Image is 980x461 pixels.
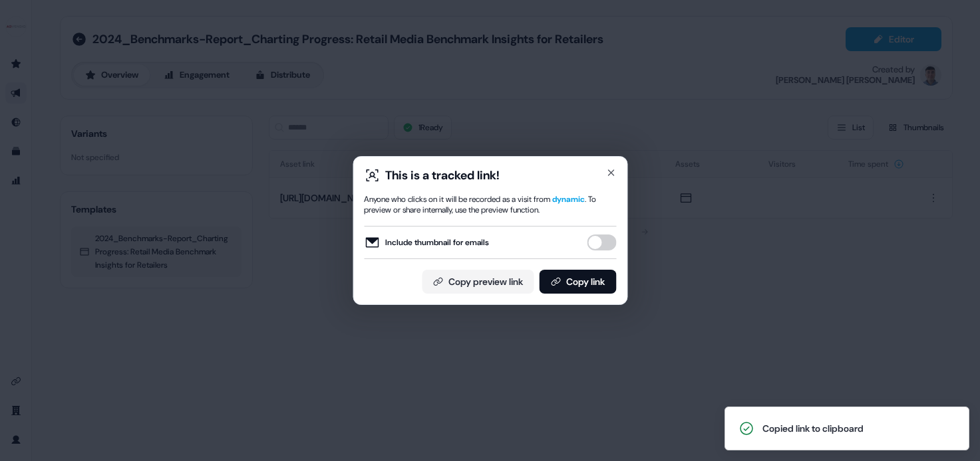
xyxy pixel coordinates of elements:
div: Copied link to clipboard [762,422,864,435]
label: Include thumbnail for emails [364,234,489,250]
div: Anyone who clicks on it will be recorded as a visit from . To preview or share internally, use th... [364,194,616,215]
div: This is a tracked link! [385,167,500,183]
button: Copy preview link [422,270,534,294]
span: dynamic [552,194,585,205]
button: Copy link [539,270,616,294]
